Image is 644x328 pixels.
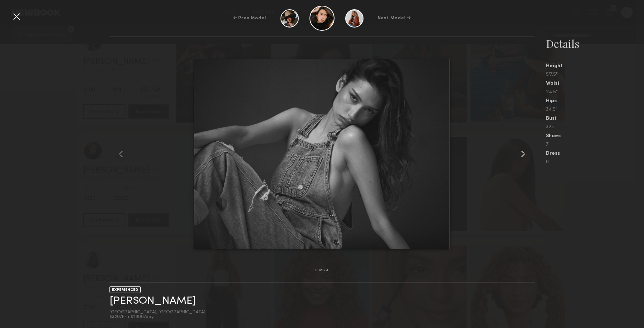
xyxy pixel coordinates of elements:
div: Bust [546,116,644,121]
div: Height [546,64,644,69]
div: 7 [546,142,644,147]
div: 9 of 24 [315,269,329,272]
div: Details [546,36,644,51]
a: [PERSON_NAME] [109,295,196,307]
div: Waist [546,81,644,86]
div: Dress [546,151,644,156]
div: Hips [546,99,644,104]
div: Shoes [546,134,644,139]
div: $320/hr • $2300/day [109,315,205,319]
div: ← Prev Model [233,15,266,21]
div: 24.5" [546,90,644,95]
div: 5'7.5" [546,72,644,77]
div: [GEOGRAPHIC_DATA], [GEOGRAPHIC_DATA] [109,310,205,315]
div: 0 [546,160,644,165]
div: 34.5" [546,107,644,112]
div: 32c [546,125,644,130]
div: Next Model → [378,15,411,21]
div: EXPERIENCED [109,286,141,293]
